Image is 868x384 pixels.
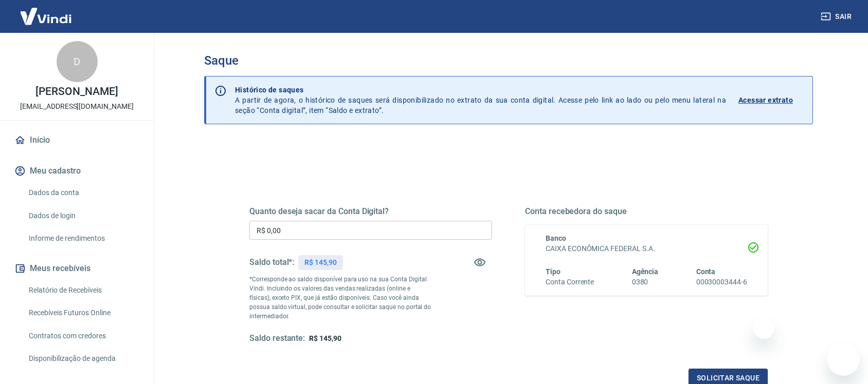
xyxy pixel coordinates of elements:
[249,257,294,267] h5: Saldo total*:
[12,1,79,32] img: Vindi
[204,53,813,68] h3: Saque
[235,85,726,95] p: Histórico de saques
[696,277,747,287] h6: 00030003444-6
[249,333,305,344] h5: Saldo restante:
[20,101,134,112] p: [EMAIL_ADDRESS][DOMAIN_NAME]
[546,234,566,242] span: Banco
[249,206,492,217] h5: Quanto deseja sacar da Conta Digital?
[12,160,141,182] button: Meu cadastro
[546,267,560,276] span: Tipo
[525,206,768,217] h5: Conta recebedora do saque
[249,275,431,321] p: *Corresponde ao saldo disponível para uso na sua Conta Digital Vindi. Incluindo os valores das ve...
[57,41,98,82] div: D
[25,205,141,226] a: Dados de login
[25,325,141,347] a: Contratos com credores
[25,280,141,301] a: Relatório de Recebíveis
[12,129,141,151] a: Início
[235,85,726,116] p: A partir de agora, o histórico de saques será disponibilizado no extrato da sua conta digital. Ac...
[546,243,747,254] h6: CAIXA ECONÔMICA FEDERAL S.A.
[696,267,716,276] span: Conta
[25,348,141,369] a: Disponibilização de agenda
[632,277,659,287] h6: 0380
[546,277,594,287] h6: Conta Corrente
[25,302,141,323] a: Recebíveis Futuros Online
[25,228,141,249] a: Informe de rendimentos
[827,343,860,376] iframe: Botão para abrir a janela de mensagens
[25,182,141,203] a: Dados da conta
[738,85,804,116] a: Acessar extrato
[12,257,141,280] button: Meus recebíveis
[753,318,774,339] iframe: Fechar mensagem
[632,267,659,276] span: Agência
[35,86,118,97] p: [PERSON_NAME]
[309,334,341,342] span: R$ 145,90
[738,95,793,105] p: Acessar extrato
[819,7,856,26] button: Sair
[304,257,337,268] p: R$ 145,90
